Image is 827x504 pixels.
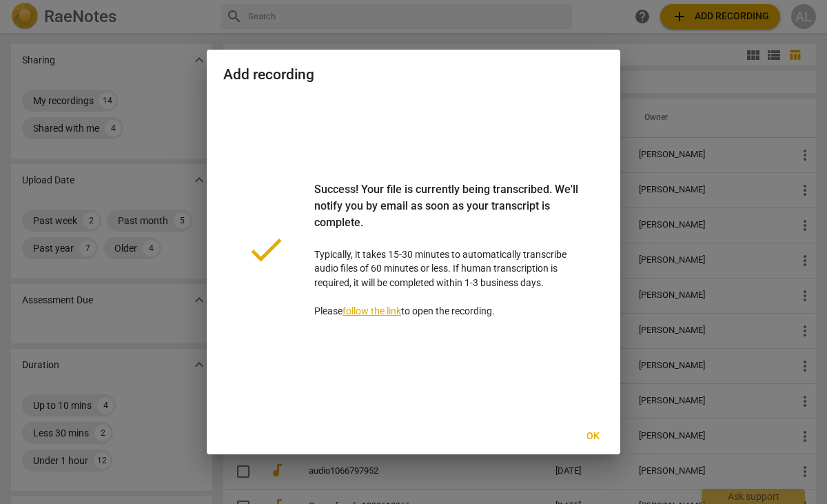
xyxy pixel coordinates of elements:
[314,181,582,248] div: Success! Your file is currently being transcribed. We'll notify you by email as soon as your tran...
[343,305,401,316] a: follow the link
[582,430,604,443] span: Ok
[223,66,604,83] h2: Add recording
[245,229,287,270] span: done
[314,181,582,319] p: Typically, it takes 15-30 minutes to automatically transcribe audio files of 60 minutes or less. ...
